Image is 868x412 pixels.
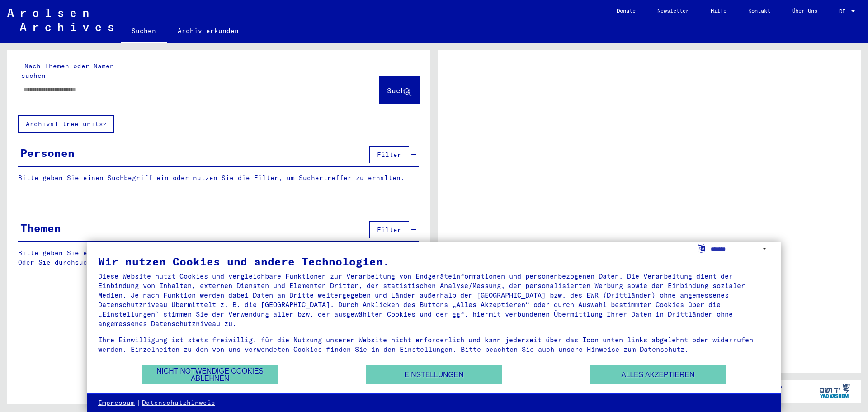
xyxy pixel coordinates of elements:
button: Alles akzeptieren [590,365,726,384]
button: Filter [369,146,409,163]
div: Personen [20,145,75,161]
span: Filter [377,226,401,234]
a: Impressum [98,398,135,407]
mat-label: Nach Themen oder Namen suchen [21,62,114,80]
div: Wir nutzen Cookies und andere Technologien. [98,256,770,267]
span: DE [839,8,849,14]
a: Suchen [121,20,167,43]
button: Suche [379,76,419,104]
span: Filter [377,151,401,159]
div: Ihre Einwilligung ist stets freiwillig, für die Nutzung unserer Website nicht erforderlich und ka... [98,335,770,354]
div: Diese Website nutzt Cookies und vergleichbare Funktionen zur Verarbeitung von Endgeräteinformatio... [98,271,770,328]
label: Sprache auswählen [697,244,706,252]
a: Datenschutzhinweis [142,398,215,407]
img: yv_logo.png [818,379,852,402]
button: Einstellungen [366,365,502,384]
select: Sprache auswählen [711,242,770,256]
img: Arolsen_neg.svg [7,9,113,31]
div: Themen [20,220,61,236]
button: Nicht notwendige Cookies ablehnen [142,365,278,384]
p: Bitte geben Sie einen Suchbegriff ein oder nutzen Sie die Filter, um Suchertreffer zu erhalten. O... [18,248,419,267]
p: Bitte geben Sie einen Suchbegriff ein oder nutzen Sie die Filter, um Suchertreffer zu erhalten. [18,173,419,183]
a: Archiv erkunden [167,20,250,42]
button: Archival tree units [18,115,114,133]
button: Filter [369,221,409,238]
span: Suche [387,86,410,95]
